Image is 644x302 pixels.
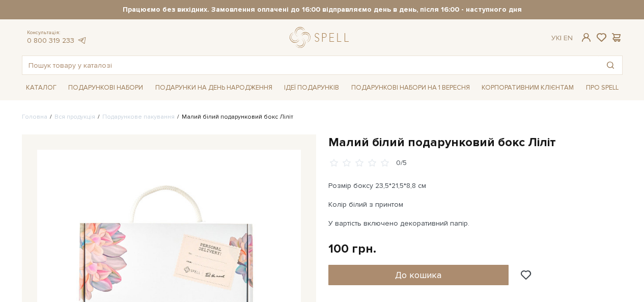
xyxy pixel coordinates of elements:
[560,34,562,42] span: |
[347,79,474,96] a: Подарункові набори на 1 Вересня
[54,113,95,121] a: Вся продукція
[22,80,61,96] a: Каталог
[396,158,407,168] div: 0/5
[22,56,599,74] input: Пошук товару у каталозі
[290,27,353,48] a: logo
[328,180,567,191] p: Розмір боксу 23,5*21,5*8,8 см
[280,80,343,96] a: Ідеї подарунків
[27,30,87,36] span: Консультація:
[102,113,175,121] a: Подарункове пакування
[551,34,573,43] div: Ук
[478,79,578,96] a: Корпоративним клієнтам
[22,113,47,121] a: Головна
[582,80,623,96] a: Про Spell
[328,134,623,150] h1: Малий білий подарунковий бокс Ліліт
[328,218,567,229] p: У вартість включено декоративний папір.
[175,113,293,122] li: Малий білий подарунковий бокс Ліліт
[27,36,74,45] a: 0 800 319 233
[599,56,622,74] button: Пошук товару у каталозі
[328,241,376,257] div: 100 грн.
[328,265,509,285] button: До кошика
[328,199,567,210] p: Колір білий з принтом
[564,34,573,42] a: En
[151,80,276,96] a: Подарунки на День народження
[77,36,87,45] a: telegram
[22,5,623,14] strong: Працюємо без вихідних. Замовлення оплачені до 16:00 відправляємо день в день, після 16:00 - насту...
[64,80,147,96] a: Подарункові набори
[395,269,441,281] span: До кошика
